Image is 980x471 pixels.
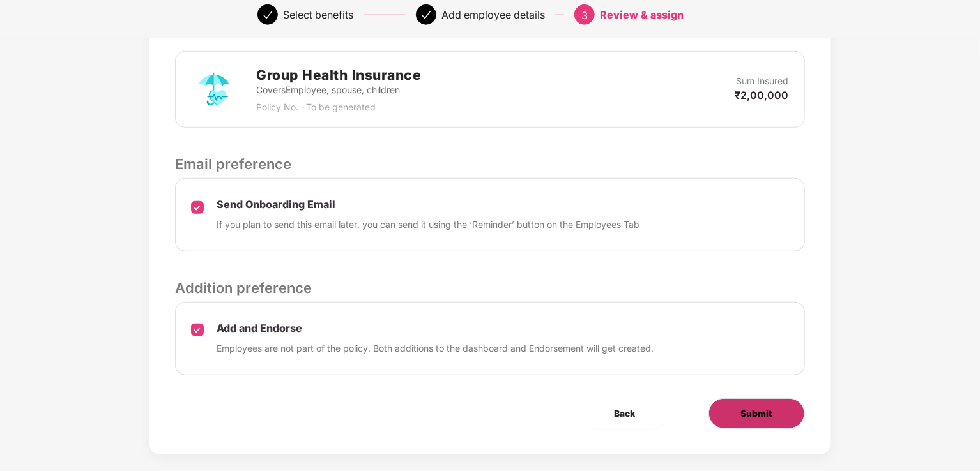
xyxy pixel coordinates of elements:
button: Submit [708,398,805,429]
h2: Group Health Insurance [256,64,421,86]
div: Select benefits [283,4,353,25]
p: If you plan to send this email later, you can send it using the ‘Reminder’ button on the Employee... [217,218,639,232]
p: Email preference [175,153,804,175]
button: Back [583,398,668,429]
p: Send Onboarding Email [217,198,639,211]
p: Policy No. - To be generated [256,100,421,114]
span: Submit [741,407,772,421]
span: Back [615,407,636,421]
span: 3 [581,9,588,22]
p: Sum Insured [737,74,789,88]
p: Addition preference [175,277,804,299]
div: Add employee details [441,4,545,25]
p: Covers Employee, spouse, children [256,83,421,97]
img: svg+xml;base64,PHN2ZyB4bWxucz0iaHR0cDovL3d3dy53My5vcmcvMjAwMC9zdmciIHdpZHRoPSI3MiIgaGVpZ2h0PSI3Mi... [191,66,237,112]
span: check [263,10,273,20]
span: check [421,10,431,20]
div: Review & assign [600,4,684,25]
p: Add and Endorse [217,322,654,335]
p: Employees are not part of the policy. Both additions to the dashboard and Endorsement will get cr... [217,341,654,355]
p: ₹2,00,000 [735,88,789,102]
